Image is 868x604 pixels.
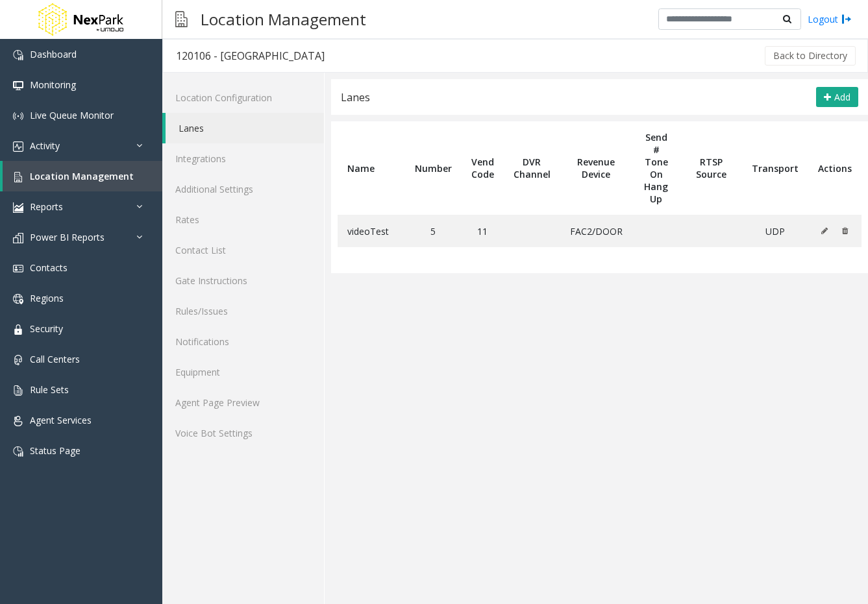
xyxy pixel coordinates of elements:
[30,109,114,121] span: Live Queue Monitor
[13,324,23,335] img: 'icon'
[30,353,80,365] span: Call Centers
[462,121,504,215] th: Vend Code
[30,261,68,274] span: Contacts
[13,294,23,304] img: 'icon'
[30,414,92,426] span: Agent Services
[162,265,324,296] a: Gate Instructions
[30,444,81,457] span: Status Page
[13,80,23,91] img: 'icon'
[560,121,632,215] th: Revenue Device
[13,263,23,274] img: 'icon'
[30,292,64,304] span: Regions
[166,113,324,143] a: Lanes
[30,200,63,213] span: Reports
[13,50,23,60] img: 'icon'
[834,91,850,103] span: Add
[13,416,23,426] img: 'icon'
[13,141,23,152] img: 'icon'
[13,446,23,457] img: 'icon'
[30,79,76,91] span: Monitoring
[30,322,63,335] span: Security
[194,3,373,35] h3: Location Management
[162,143,324,174] a: Integrations
[841,12,852,26] img: logout
[30,383,69,396] span: Rule Sets
[162,174,324,204] a: Additional Settings
[816,87,858,108] button: Add
[162,296,324,326] a: Rules/Issues
[3,161,162,191] a: Location Management
[30,139,60,152] span: Activity
[405,215,462,247] td: 5
[680,121,742,215] th: RTSP Source
[30,48,77,60] span: Dashboard
[176,47,325,64] div: 120106 - [GEOGRAPHIC_DATA]
[504,121,560,215] th: DVR Channel
[405,121,462,215] th: Number
[13,355,23,365] img: 'icon'
[162,357,324,387] a: Equipment
[13,385,23,396] img: 'icon'
[162,204,324,235] a: Rates
[742,215,808,247] td: UDP
[30,231,105,243] span: Power BI Reports
[13,233,23,243] img: 'icon'
[162,326,324,357] a: Notifications
[462,215,504,247] td: 11
[808,121,862,215] th: Actions
[175,3,188,35] img: pageIcon
[560,215,632,247] td: FAC2/DOOR
[341,89,370,106] div: Lanes
[632,121,681,215] th: Send # Tone On Hang Up
[30,170,134,182] span: Location Management
[13,202,23,213] img: 'icon'
[162,82,324,113] a: Location Configuration
[742,121,808,215] th: Transport
[13,172,23,182] img: 'icon'
[13,111,23,121] img: 'icon'
[162,387,324,418] a: Agent Page Preview
[808,12,852,26] a: Logout
[162,418,324,448] a: Voice Bot Settings
[347,225,389,237] span: videoTest
[162,235,324,265] a: Contact List
[338,121,405,215] th: Name
[765,46,856,66] button: Back to Directory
